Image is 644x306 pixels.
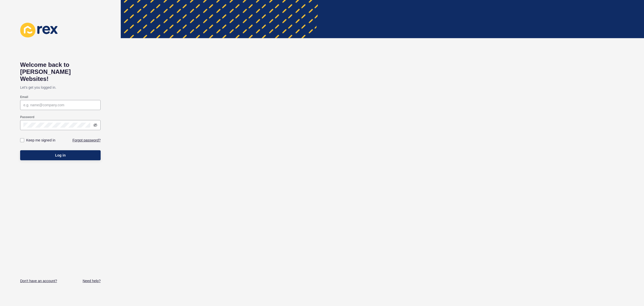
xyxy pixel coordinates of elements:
span: Log in [55,153,66,158]
h1: Welcome back to [PERSON_NAME] Websites! [20,61,101,82]
p: Let's get you logged in. [20,82,101,92]
button: Log in [20,150,101,160]
input: e.g. name@company.com [23,103,97,108]
label: Email [20,95,28,99]
a: Forgot password? [72,138,101,143]
label: Keep me signed in [26,138,55,143]
a: Don't have an account? [20,278,57,283]
label: Password [20,115,34,119]
a: Need help? [83,278,101,283]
